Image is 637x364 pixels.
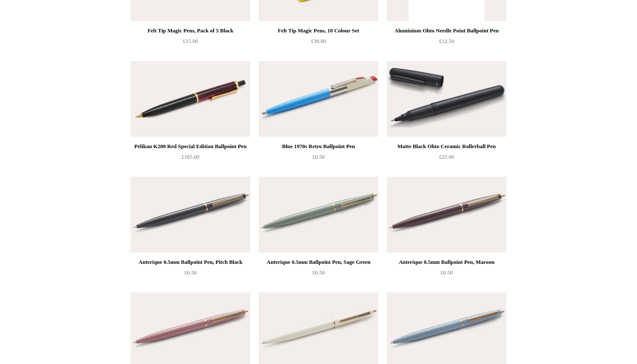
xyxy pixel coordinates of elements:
span: £12.50 [439,38,454,44]
a: Anterique 0.5mm Ballpoint Pen, Sage Green Anterique 0.5mm Ballpoint Pen, Sage Green [259,177,378,252]
a: Anterique 0.5mm Ballpoint Pen, Maroon £6.50 [387,257,506,292]
div: Anterique 0.5mm Ballpoint Pen, Sage Green [261,257,376,267]
span: £6.50 [184,269,196,276]
a: Anterique 0.5mm Ballpoint Pen, Maroon Anterique 0.5mm Ballpoint Pen, Maroon [387,177,506,252]
a: Felt Tip Magic Pens, 10 Colour Set £30.00 [259,26,378,60]
a: Pelikan K200 Red Special Edition Ballpoint Pen £165.00 [131,141,250,176]
span: £15.00 [183,38,198,44]
span: £165.00 [182,154,199,160]
img: Anterique 0.5mm Ballpoint Pen, Maroon [387,177,506,252]
img: Matte Black Ohto Ceramic Rollerball Pen [387,61,506,137]
a: Matte Black Ohto Ceramic Rollerball Pen Matte Black Ohto Ceramic Rollerball Pen [387,61,506,137]
a: Pelikan K200 Red Special Edition Ballpoint Pen Pelikan K200 Red Special Edition Ballpoint Pen [131,61,250,137]
a: Felt Tip Magic Pens, Pack of 5 Black £15.00 [131,26,250,60]
img: Anterique 0.5mm Ballpoint Pen, Pitch Black [131,177,250,252]
div: Aluminium Ohto Needle Point Ballpoint Pen [389,26,504,36]
img: Pelikan K200 Red Special Edition Ballpoint Pen [131,61,250,137]
div: Blue 1970s Retro Ballpoint Pen [261,141,376,151]
img: Blue 1970s Retro Ballpoint Pen [259,61,378,137]
div: Anterique 0.5mm Ballpoint Pen, Maroon [389,257,504,267]
div: Felt Tip Magic Pens, Pack of 5 Black [133,26,248,36]
div: Pelikan K200 Red Special Edition Ballpoint Pen [133,141,248,151]
a: Blue 1970s Retro Ballpoint Pen Blue 1970s Retro Ballpoint Pen [259,61,378,137]
div: Anterique 0.5mm Ballpoint Pen, Pitch Black [133,257,248,267]
a: Anterique 0.5mm Ballpoint Pen, Pitch Black Anterique 0.5mm Ballpoint Pen, Pitch Black [131,177,250,252]
a: Aluminium Ohto Needle Point Ballpoint Pen £12.50 [387,26,506,60]
span: £6.50 [312,269,324,276]
a: Matte Black Ohto Ceramic Rollerball Pen £25.00 [387,141,506,176]
span: £6.50 [440,269,452,276]
div: Felt Tip Magic Pens, 10 Colour Set [261,26,376,36]
a: Anterique 0.5mm Ballpoint Pen, Sage Green £6.50 [259,257,378,292]
a: Anterique 0.5mm Ballpoint Pen, Pitch Black £6.50 [131,257,250,292]
div: Matte Black Ohto Ceramic Rollerball Pen [389,141,504,151]
img: Anterique 0.5mm Ballpoint Pen, Sage Green [259,177,378,252]
span: £6.50 [312,154,324,160]
span: £25.00 [439,154,454,160]
a: Blue 1970s Retro Ballpoint Pen £6.50 [259,141,378,176]
span: £30.00 [311,38,326,44]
